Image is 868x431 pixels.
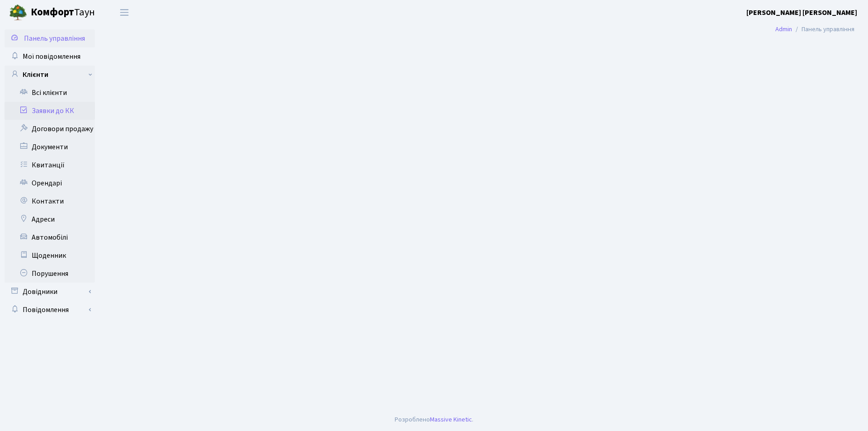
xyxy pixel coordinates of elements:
a: Порушення [5,265,95,283]
b: Комфорт [31,5,74,19]
a: Контакти [5,192,95,210]
a: Massive Kinetic [430,415,472,424]
a: Admin [775,24,792,34]
div: Розроблено . [395,415,473,425]
a: Щоденник [5,246,95,265]
a: Всі клієнти [5,84,95,102]
a: Панель управління [5,29,95,47]
a: Орендарі [5,174,95,192]
a: Документи [5,138,95,156]
a: Автомобілі [5,228,95,246]
a: Мої повідомлення [5,47,95,66]
span: Панель управління [24,33,85,43]
button: Переключити навігацію [113,5,136,20]
a: Адреси [5,210,95,228]
a: Довідники [5,283,95,301]
li: Панель управління [792,24,854,34]
span: Таун [31,5,95,20]
a: [PERSON_NAME] [PERSON_NAME] [746,7,857,18]
a: Заявки до КК [5,102,95,120]
nav: breadcrumb [762,20,868,39]
a: Клієнти [5,66,95,84]
a: Договори продажу [5,120,95,138]
span: Мої повідомлення [23,52,80,62]
a: Квитанції [5,156,95,174]
img: logo.png [9,4,27,22]
b: [PERSON_NAME] [PERSON_NAME] [746,8,857,18]
a: Повідомлення [5,301,95,319]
